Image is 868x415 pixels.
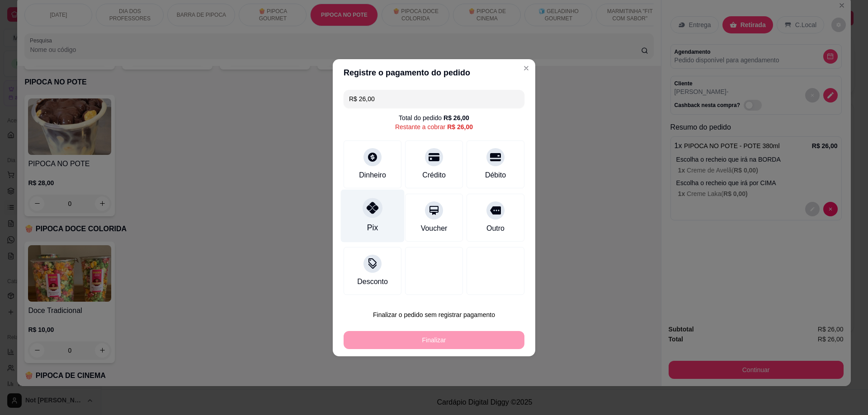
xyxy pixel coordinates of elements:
div: Total do pedido [399,113,469,122]
div: Desconto [357,276,388,287]
div: Dinheiro [359,170,386,181]
div: Restante a cobrar [395,122,473,131]
div: R$ 26,00 [443,113,469,122]
div: R$ 26,00 [447,122,473,131]
div: Pix [367,222,378,233]
button: Close [519,61,533,75]
button: Finalizar o pedido sem registrar pagamento [344,306,524,324]
div: Voucher [421,223,448,234]
input: Ex.: hambúrguer de cordeiro [349,90,519,108]
div: Débito [485,170,506,181]
div: Crédito [422,170,446,181]
div: Outro [486,223,505,234]
header: Registre o pagamento do pedido [333,59,535,86]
